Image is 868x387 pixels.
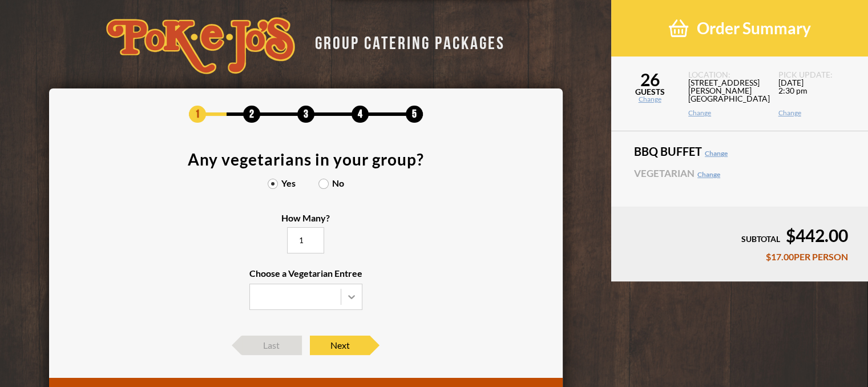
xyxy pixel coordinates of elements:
span: BBQ Buffet [634,146,845,157]
label: No [318,179,344,188]
span: Order Summary [697,18,811,38]
img: logo-34603ddf.svg [106,17,295,74]
span: SUBTOTAL [741,234,780,244]
div: $442.00 [631,227,848,244]
a: Change [611,96,688,103]
input: How Many? [287,227,324,253]
div: Any vegetarians in your group? [188,151,424,167]
span: 1 [189,106,206,123]
div: GROUP CATERING PACKAGES [306,30,505,52]
a: Change [688,110,764,116]
label: How Many? [281,213,330,255]
span: 26 [611,71,688,88]
a: Change [778,110,854,116]
a: Change [697,170,720,179]
label: Yes [268,179,296,188]
span: [DATE] 2:30 pm [778,79,854,110]
span: Next [310,336,370,355]
span: Last [242,336,302,355]
span: 3 [297,106,314,123]
label: Choose a Vegetarian Entree [249,269,362,310]
span: LOCATION: [688,71,764,79]
span: [STREET_ADDRESS][PERSON_NAME] [GEOGRAPHIC_DATA] [688,79,764,110]
span: Vegetarian [634,168,845,178]
span: 2 [243,106,260,123]
span: 4 [352,106,369,123]
span: 5 [406,106,423,123]
div: $17.00 PER PERSON [631,252,848,261]
a: Change [705,149,728,158]
img: shopping-basket-3cad201a.png [669,18,688,38]
span: GUESTS [611,88,688,96]
span: PICK UP DATE: [778,71,854,79]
